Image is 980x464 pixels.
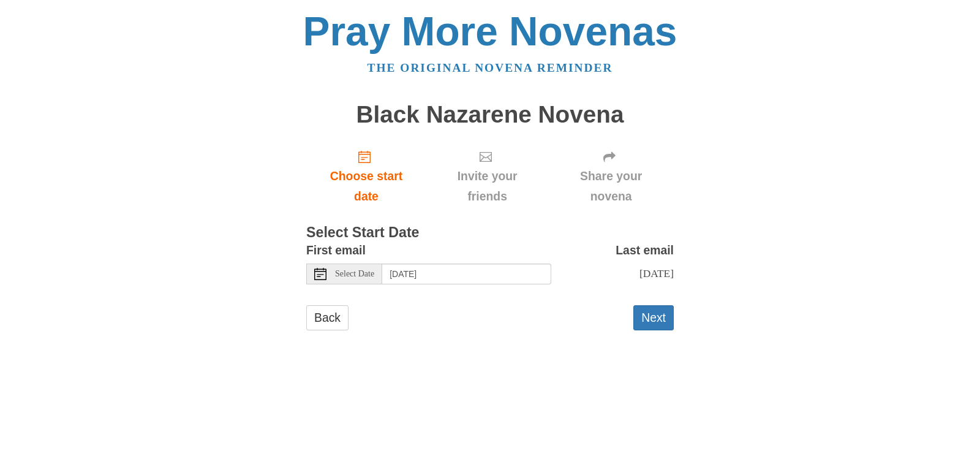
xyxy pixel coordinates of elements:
a: The original novena reminder [367,61,613,74]
span: Choose start date [318,166,414,207]
span: Invite your friends [439,166,536,207]
label: Last email [616,240,674,261]
span: Share your novena [560,166,661,207]
label: First email [306,240,366,261]
a: Back [306,305,349,330]
h1: Black Nazarene Novena [306,102,674,128]
div: Click "Next" to confirm your start date first. [548,140,674,213]
a: Choose start date [306,140,426,213]
a: Pray More Novenas [303,9,677,54]
div: Click "Next" to confirm your start date first. [426,140,548,213]
span: Select Date [335,270,374,278]
h3: Select Start Date [306,225,674,241]
span: [DATE] [639,267,674,280]
button: Next [633,305,674,330]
